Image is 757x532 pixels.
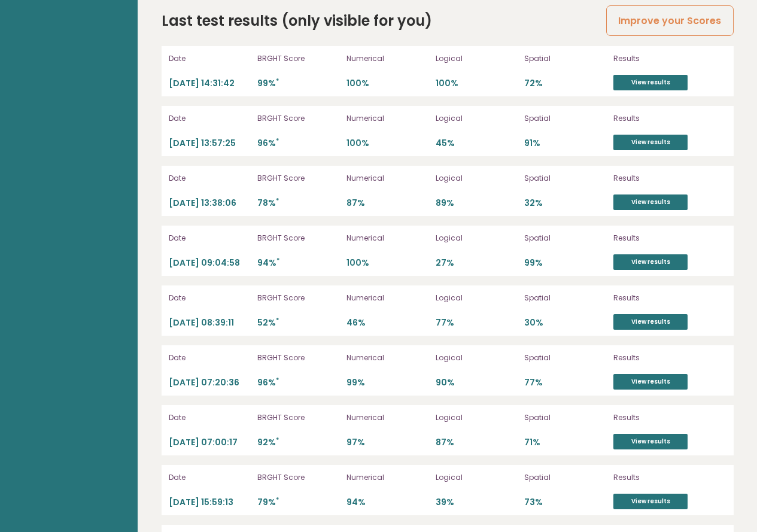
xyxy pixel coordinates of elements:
p: Results [613,352,726,363]
p: 90% [436,377,518,388]
p: BRGHT Score [257,113,339,124]
p: BRGHT Score [257,472,339,483]
p: Spatial [524,233,606,244]
p: Date [169,53,251,64]
a: View results [613,254,688,270]
p: Date [169,472,251,483]
p: Logical [436,352,518,363]
p: BRGHT Score [257,53,339,64]
h2: Last test results (only visible for you) [162,10,432,32]
p: [DATE] 08:39:11 [169,317,251,329]
p: 100% [436,78,518,89]
p: 30% [524,317,606,329]
p: 46% [346,317,428,329]
p: Numerical [346,173,428,184]
p: 89% [436,197,518,209]
p: 32% [524,197,606,209]
p: 96% [257,377,339,388]
p: 100% [346,78,428,89]
p: Spatial [524,113,606,124]
p: Numerical [346,412,428,423]
p: 27% [436,257,518,269]
p: Logical [436,472,518,483]
p: Logical [436,293,518,303]
p: [DATE] 13:57:25 [169,138,251,149]
a: View results [613,374,688,390]
p: Results [613,53,726,64]
p: BRGHT Score [257,233,339,244]
p: 73% [524,497,606,508]
p: Results [613,472,726,483]
p: 97% [346,437,428,448]
p: Results [613,412,726,423]
a: View results [613,75,688,90]
p: 45% [436,138,518,149]
p: Results [613,233,726,244]
p: Numerical [346,352,428,363]
p: 52% [257,317,339,329]
p: 79% [257,497,339,508]
p: [DATE] 07:20:36 [169,377,251,388]
p: Results [613,293,726,303]
p: 78% [257,197,339,209]
p: Numerical [346,293,428,303]
p: Logical [436,53,518,64]
p: Spatial [524,412,606,423]
p: Spatial [524,352,606,363]
p: [DATE] 15:59:13 [169,497,251,508]
p: Date [169,113,251,124]
p: Numerical [346,113,428,124]
p: [DATE] 13:38:06 [169,197,251,209]
p: Numerical [346,53,428,64]
p: Logical [436,113,518,124]
p: 99% [257,78,339,89]
p: Spatial [524,173,606,184]
p: 72% [524,78,606,89]
p: 96% [257,138,339,149]
p: 71% [524,437,606,448]
p: 100% [346,257,428,269]
p: Date [169,412,251,423]
p: 99% [524,257,606,269]
p: 87% [346,197,428,209]
p: 99% [346,377,428,388]
p: Logical [436,412,518,423]
a: View results [613,135,688,150]
p: Date [169,352,251,363]
p: Spatial [524,472,606,483]
p: Date [169,233,251,244]
p: 100% [346,138,428,149]
p: 94% [346,497,428,508]
p: [DATE] 07:00:17 [169,437,251,448]
p: Numerical [346,233,428,244]
p: 92% [257,437,339,448]
p: 77% [524,377,606,388]
p: Spatial [524,293,606,303]
p: [DATE] 09:04:58 [169,257,251,269]
p: 87% [436,437,518,448]
p: BRGHT Score [257,412,339,423]
p: BRGHT Score [257,352,339,363]
p: 94% [257,257,339,269]
p: Results [613,113,726,124]
p: BRGHT Score [257,293,339,303]
p: 39% [436,497,518,508]
p: 91% [524,138,606,149]
a: Improve your Scores [606,5,733,36]
p: 77% [436,317,518,329]
a: View results [613,194,688,210]
p: Spatial [524,53,606,64]
a: View results [613,314,688,330]
p: Logical [436,173,518,184]
p: Logical [436,233,518,244]
p: Numerical [346,472,428,483]
p: Date [169,293,251,303]
p: Date [169,173,251,184]
p: BRGHT Score [257,173,339,184]
p: Results [613,173,726,184]
p: [DATE] 14:31:42 [169,78,251,89]
a: View results [613,434,688,449]
a: View results [613,494,688,509]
